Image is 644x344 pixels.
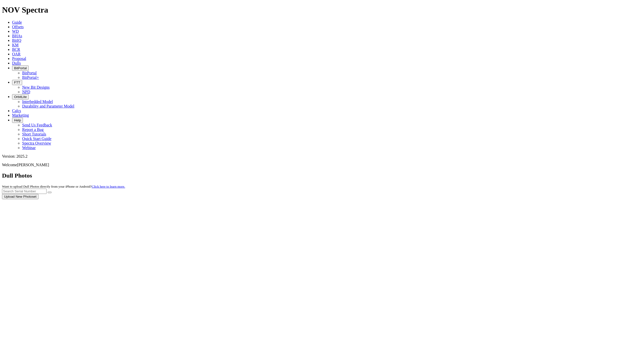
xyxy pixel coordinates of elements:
a: Webinar [22,146,36,150]
a: Spectra Overview [22,141,51,145]
a: Quick Start Guide [22,136,51,141]
button: Help [12,118,23,123]
button: FTT [12,80,22,85]
a: BitIQ [12,38,21,43]
small: Want to upload Dull Photos directly from your iPhone or Android? [2,185,125,188]
a: NPD [22,90,30,94]
a: Proposal [12,56,26,61]
a: Dulls [12,61,21,65]
a: OAR [12,52,21,56]
a: Guide [12,20,22,24]
span: OrbitLite [14,95,27,99]
a: BHAs [12,34,22,38]
a: WD [12,29,19,33]
h1: NOV Spectra [2,5,642,15]
button: BitPortal [12,65,29,71]
h2: Dull Photos [2,172,642,179]
a: New Bit Designs [22,85,50,89]
span: Help [14,118,21,122]
a: Marketing [12,113,29,117]
span: BitPortal [14,66,27,70]
a: Calcs [12,109,21,113]
a: Offsets [12,25,24,29]
span: FTT [14,81,20,84]
a: KM [12,43,19,47]
a: Interbedded Model [22,99,53,104]
a: Click here to learn more. [92,185,125,188]
a: BCR [12,47,20,52]
input: Search Serial Number [2,189,47,194]
div: Version: 2025.2 [2,154,642,159]
button: Upload New Photoset [2,194,38,199]
a: Report a Bug [22,127,44,132]
a: Durability and Parameter Model [22,104,74,108]
a: BitPortal+ [22,75,39,80]
p: Welcome [2,163,642,167]
a: BitPortal [22,71,37,75]
a: Send Us Feedback [22,123,52,127]
a: Short Tutorials [22,132,46,136]
span: [PERSON_NAME] [17,163,49,167]
button: OrbitLite [12,94,29,99]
